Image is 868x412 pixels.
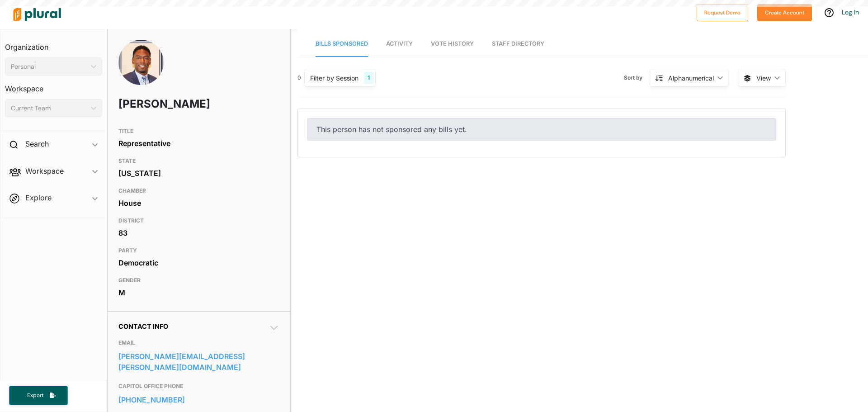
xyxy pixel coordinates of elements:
div: Democratic [118,256,279,270]
div: This person has not sponsored any bills yet. [307,118,776,141]
h3: GENDER [118,275,279,286]
h3: CHAMBER [118,185,279,196]
h2: Search [25,139,49,149]
h3: TITLE [118,126,279,137]
div: 1 [364,72,373,84]
h3: PARTY [118,245,279,256]
h3: CAPITOL OFFICE PHONE [118,381,279,392]
span: Sort by [624,74,650,82]
span: Bills Sponsored [316,40,368,47]
h1: [PERSON_NAME] [118,90,215,118]
div: 0 [297,74,301,82]
div: M [118,286,279,299]
div: Representative [118,137,279,150]
button: Create Account [757,4,812,21]
h3: STATE [118,156,279,166]
a: Log In [842,8,859,16]
span: Export [21,392,50,399]
a: [PHONE_NUMBER] [118,393,279,407]
div: Filter by Session [310,73,359,83]
h3: EMAIL [118,337,279,348]
div: Alphanumerical [668,73,714,83]
h3: DISTRICT [118,215,279,226]
a: Staff Directory [492,31,544,57]
a: Request Demo [697,7,748,17]
button: Request Demo [697,4,748,21]
span: Activity [386,40,413,47]
button: Export [9,386,68,405]
div: Personal [11,62,87,71]
h3: Organization [5,34,102,54]
a: Vote History [431,31,474,57]
div: 83 [118,226,279,240]
span: Contact Info [118,322,168,330]
div: House [118,196,279,210]
a: Activity [386,31,413,57]
h3: Workspace [5,76,102,95]
span: View [756,73,771,83]
a: Bills Sponsored [316,31,368,57]
span: Vote History [431,40,474,47]
a: Create Account [757,7,812,17]
div: Current Team [11,104,87,113]
a: [PERSON_NAME][EMAIL_ADDRESS][PERSON_NAME][DOMAIN_NAME] [118,350,279,374]
div: [US_STATE] [118,166,279,180]
img: Headshot of Jeremy Gray [118,40,164,103]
